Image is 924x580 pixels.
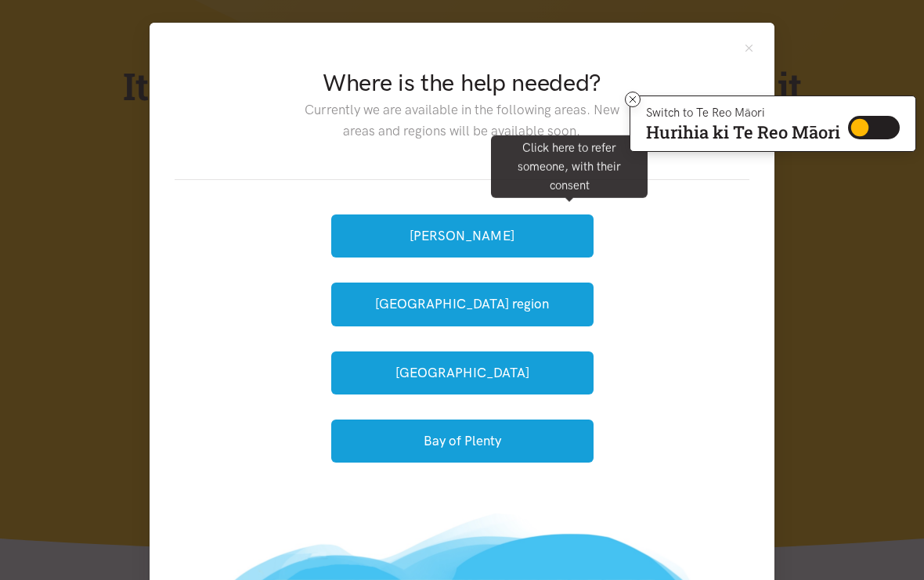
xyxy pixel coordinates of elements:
[292,67,631,99] h2: Where is the help needed?
[331,283,594,326] button: [GEOGRAPHIC_DATA] region
[646,125,840,139] p: Hurihia ki Te Reo Māori
[491,135,648,197] div: Click here to refer someone, with their consent
[331,420,594,463] button: Bay of Plenty
[292,99,631,142] p: Currently we are available in the following areas. New areas and regions will be available soon.
[331,351,594,394] button: [GEOGRAPHIC_DATA]
[331,214,594,258] button: [PERSON_NAME]
[742,41,756,55] button: Close
[646,108,840,117] p: Switch to Te Reo Māori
